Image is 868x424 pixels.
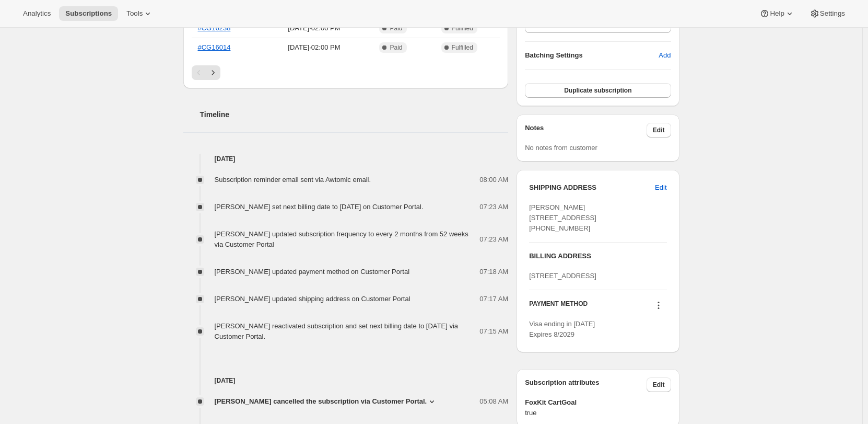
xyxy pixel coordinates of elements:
span: Duplicate subscription [564,86,631,95]
span: FoxKit CartGoal [525,397,671,408]
button: Duplicate subscription [525,83,671,98]
span: No notes from customer [525,144,597,152]
h3: Notes [525,123,647,137]
span: 08:00 AM [479,175,508,185]
h3: Subscription attributes [525,377,647,392]
button: Edit [647,123,671,137]
span: [PERSON_NAME] [STREET_ADDRESS] [PHONE_NUMBER] [529,203,596,232]
span: Paid [390,43,402,52]
span: [DATE] · 02:00 PM [267,42,361,53]
button: Edit [647,377,671,392]
span: 07:18 AM [479,267,508,277]
span: [PERSON_NAME] cancelled the subscription via Customer Portal. [215,396,427,407]
span: 05:08 AM [479,396,508,407]
h4: [DATE] [183,375,509,386]
span: Edit [653,381,665,389]
button: Help [753,6,801,21]
span: 07:23 AM [479,234,508,245]
span: 07:23 AM [479,202,508,212]
span: [STREET_ADDRESS] [529,272,596,280]
span: Analytics [23,9,51,18]
button: Add [652,47,677,64]
button: Edit [649,179,673,196]
button: Next [206,65,220,80]
span: Subscription reminder email sent via Awtomic email. [215,176,371,184]
h4: [DATE] [183,154,509,164]
a: #CG16238 [198,24,231,32]
a: #CG16014 [198,43,231,51]
button: Settings [803,6,851,21]
span: [DATE] · 02:00 PM [267,23,361,33]
button: Tools [120,6,159,21]
span: true [525,408,671,418]
span: Settings [820,9,845,18]
span: Edit [653,126,665,134]
h3: PAYMENT METHOD [529,300,588,314]
span: Paid [390,24,402,32]
span: [PERSON_NAME] set next billing date to [DATE] on Customer Portal. [215,203,424,211]
span: [PERSON_NAME] reactivated subscription and set next billing date to [DATE] via Customer Portal. [215,322,459,340]
h3: BILLING ADDRESS [529,251,666,261]
span: Help [770,9,784,18]
h6: Batching Settings [525,50,659,61]
span: [PERSON_NAME] updated shipping address on Customer Portal [215,295,410,303]
span: [PERSON_NAME] updated payment method on Customer Portal [215,268,410,276]
nav: Pagination [192,65,500,80]
span: 07:17 AM [479,294,508,304]
h3: SHIPPING ADDRESS [529,182,655,193]
span: 07:15 AM [479,326,508,337]
span: Add [659,50,671,61]
button: [PERSON_NAME] cancelled the subscription via Customer Portal. [215,396,438,407]
span: Edit [655,182,666,193]
span: Visa ending in [DATE] Expires 8/2029 [529,320,595,338]
span: [PERSON_NAME] updated subscription frequency to every 2 months from 52 weeks via Customer Portal [215,230,468,248]
span: Fulfilled [452,43,473,52]
span: Tools [126,9,143,18]
span: Fulfilled [452,24,473,32]
button: Analytics [17,6,57,21]
span: Subscriptions [65,9,112,18]
button: Subscriptions [59,6,118,21]
h2: Timeline [200,109,509,120]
